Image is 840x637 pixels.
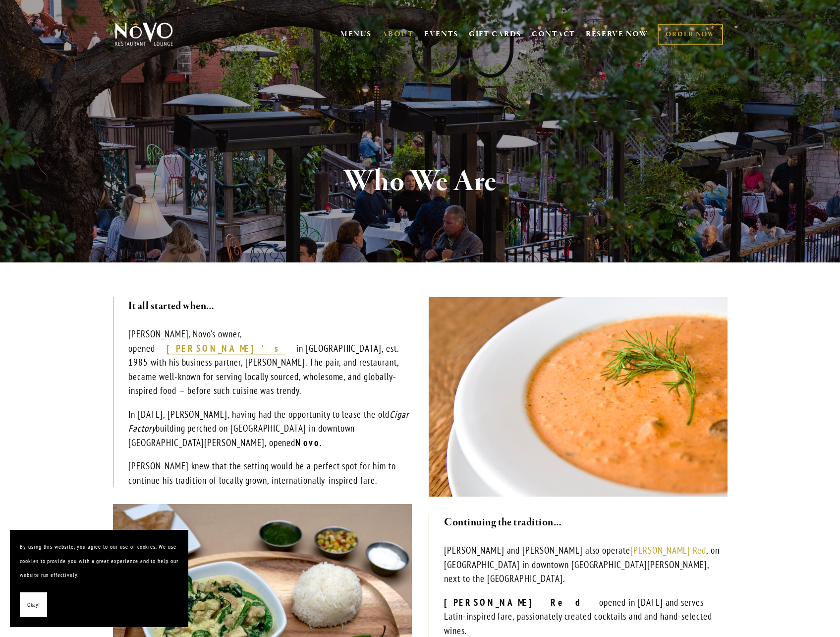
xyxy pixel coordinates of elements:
[532,25,575,44] a: CONTACT
[382,29,414,39] a: ABOUT
[10,530,188,627] section: Cookie banner
[340,29,372,39] a: MENUS
[444,515,561,529] strong: Continuing the tradition…
[630,544,706,557] a: [PERSON_NAME] Red
[167,342,285,354] strong: [PERSON_NAME]’s
[167,342,285,355] a: [PERSON_NAME]’s
[658,24,723,45] a: ORDER NOW
[27,598,40,612] span: Okay!
[586,25,648,44] a: RESERVE NOW
[128,459,411,487] p: [PERSON_NAME] knew that the setting would be a perfect spot for him to continue his tradition of ...
[295,437,320,448] strong: Novo
[343,163,497,200] strong: Who We Are
[20,592,47,618] button: Okay!
[469,25,521,44] a: GIFT CARDS
[128,299,215,313] strong: It all started when…
[444,543,727,586] p: [PERSON_NAME] and [PERSON_NAME] also operate , on [GEOGRAPHIC_DATA] in downtown [GEOGRAPHIC_DATA]...
[113,22,175,47] img: Novo Restaurant &amp; Lounge
[424,29,458,39] a: EVENTS
[429,297,728,497] img: Our famous Salmon Bisque - originally from Robin’s Restaurant in Cambria.
[128,407,411,450] p: In [DATE], [PERSON_NAME], having had the opportunity to lease the old building perched on [GEOGRA...
[20,540,178,582] p: By using this website, you agree to our use of cookies. We use cookies to provide you with a grea...
[444,596,599,608] strong: [PERSON_NAME] Red
[128,327,411,398] p: [PERSON_NAME], Novo’s owner, opened in [GEOGRAPHIC_DATA], est. 1985 with his business partner, [P...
